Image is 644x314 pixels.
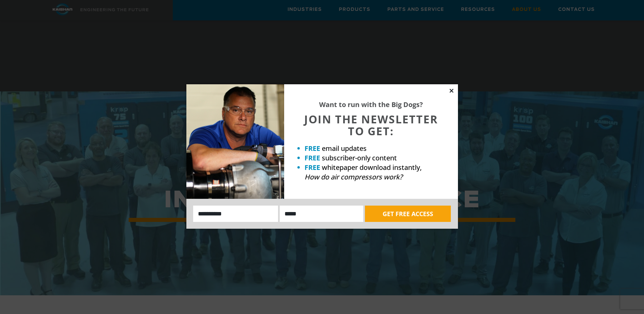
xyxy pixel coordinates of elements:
[319,100,423,109] strong: Want to run with the Big Dogs?
[305,144,320,153] strong: FREE
[322,153,397,162] span: subscriber-only content
[305,163,320,172] strong: FREE
[448,88,455,94] button: Close
[305,172,403,181] em: How do air compressors work?
[304,112,438,138] span: JOIN THE NEWSLETTER TO GET:
[322,144,367,153] span: email updates
[280,206,363,222] input: Email
[365,206,451,222] button: GET FREE ACCESS
[322,163,422,172] span: whitepaper download instantly,
[193,206,278,222] input: Name:
[305,153,320,162] strong: FREE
